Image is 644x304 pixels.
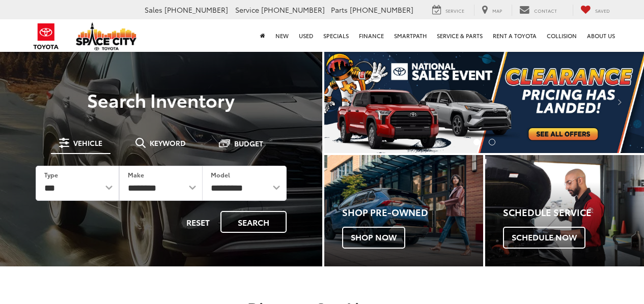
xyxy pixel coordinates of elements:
[255,19,270,52] a: Home
[235,5,259,15] span: Service
[342,227,405,248] span: Shop Now
[234,140,263,147] span: Budget
[445,7,464,14] span: Service
[270,19,294,52] a: New
[128,170,144,179] label: Make
[342,207,483,218] h4: Shop Pre-Owned
[211,170,230,179] label: Model
[318,19,354,52] a: Specials
[473,139,480,145] li: Go to slide number 1.
[474,5,510,16] a: Map
[354,19,389,52] a: Finance
[324,71,372,133] button: Click to view previous picture.
[596,71,644,133] button: Click to view next picture.
[220,211,287,233] button: Search
[350,5,413,15] span: [PHONE_NUMBER]
[324,155,483,266] a: Shop Pre-Owned Shop Now
[164,5,228,15] span: [PHONE_NUMBER]
[485,155,644,266] a: Schedule Service Schedule Now
[582,19,620,52] a: About Us
[44,170,58,179] label: Type
[534,7,557,14] span: Contact
[178,211,218,233] button: Reset
[512,5,565,16] a: Contact
[503,227,585,248] span: Schedule Now
[489,139,495,145] li: Go to slide number 2.
[294,19,318,52] a: Used
[542,19,582,52] a: Collision
[150,139,186,146] span: Keyword
[331,5,348,15] span: Parts
[261,5,325,15] span: [PHONE_NUMBER]
[485,155,644,266] div: Toyota
[503,207,644,218] h4: Schedule Service
[425,5,472,16] a: Service
[73,139,102,146] span: Vehicle
[595,7,610,14] span: Saved
[432,19,488,52] a: Service & Parts
[27,20,65,53] img: Toyota
[324,155,483,266] div: Toyota
[389,19,432,52] a: SmartPath
[145,5,162,15] span: Sales
[573,5,618,16] a: My Saved Vehicles
[21,89,301,110] h3: Search Inventory
[488,19,542,52] a: Rent a Toyota
[76,22,137,50] img: Space City Toyota
[492,7,502,14] span: Map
